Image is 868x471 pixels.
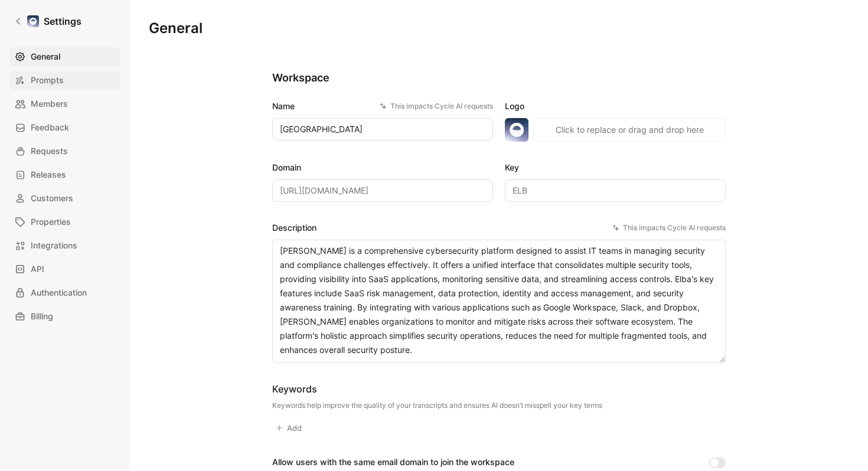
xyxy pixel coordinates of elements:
span: General [31,50,60,64]
span: Properties [31,215,71,229]
div: Keywords [272,382,602,396]
span: Members [31,97,68,111]
h1: General [149,19,203,38]
a: Members [9,94,120,113]
span: Customers [31,191,73,205]
span: Billing [31,309,53,323]
button: Click to replace or drag and drop here [533,118,726,142]
span: Integrations [31,238,77,253]
button: Add [272,420,307,436]
textarea: [PERSON_NAME] is a comprehensive cybersecurity platform designed to assist IT teams in managing s... [272,240,726,363]
h2: Workspace [272,71,726,85]
div: Allow users with the same email domain to join the workspace [272,455,514,469]
a: Releases [9,165,120,184]
label: Name [272,99,493,113]
span: Prompts [31,73,64,87]
a: Requests [9,142,120,161]
span: Releases [31,168,66,182]
span: Requests [31,144,68,158]
a: Customers [9,189,120,208]
a: API [9,260,120,279]
a: Prompts [9,71,120,90]
div: This impacts Cycle AI requests [380,100,493,112]
label: Logo [505,99,726,113]
label: Key [505,161,726,175]
div: Keywords help improve the quality of your transcripts and ensures AI doesn’t misspell your key terms [272,401,602,410]
span: API [31,262,44,276]
input: Some placeholder [272,179,493,202]
a: Properties [9,212,120,231]
img: logo [505,118,528,142]
a: Billing [9,307,120,326]
span: Authentication [31,286,87,300]
div: This impacts Cycle AI requests [612,222,726,234]
a: General [9,47,120,66]
label: Domain [272,161,493,175]
h1: Settings [44,14,81,28]
a: Settings [9,9,86,33]
a: Integrations [9,236,120,255]
a: Feedback [9,118,120,137]
a: Authentication [9,283,120,302]
label: Description [272,221,726,235]
span: Feedback [31,120,69,135]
